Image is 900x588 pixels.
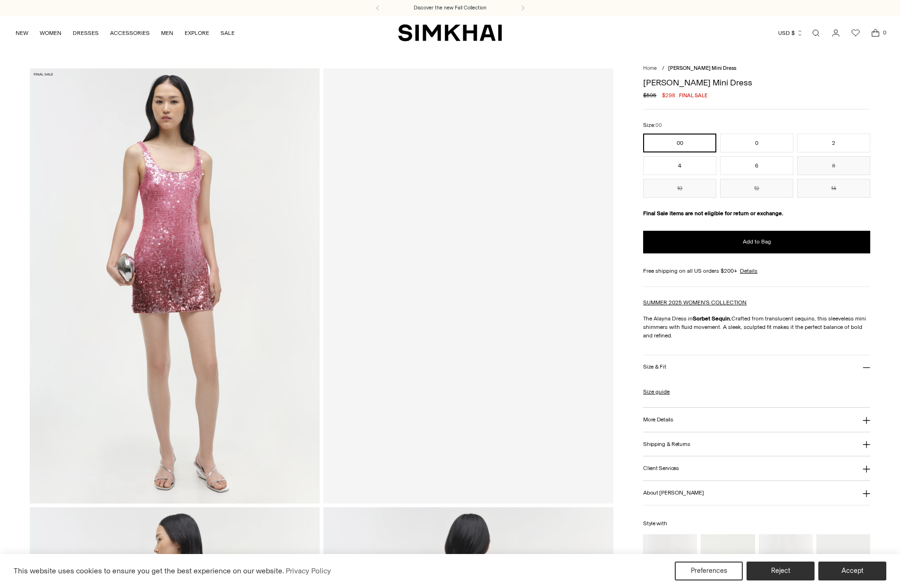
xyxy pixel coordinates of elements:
[797,179,870,198] button: 14
[643,65,657,71] a: Home
[643,490,704,496] h3: About [PERSON_NAME]
[110,23,150,43] a: ACCESSORIES
[221,23,235,43] a: SALE
[693,315,731,322] strong: Sorbet Sequin.
[30,68,320,503] img: Alayna Sequin Mini Dress
[643,521,870,527] h6: Style with
[40,23,61,43] a: WOMEN
[73,23,99,43] a: DRESSES
[818,562,886,580] button: Accept
[643,267,870,275] div: Free shipping on all US orders $200+
[740,267,757,275] a: Details
[161,23,173,43] a: MEN
[643,441,690,447] h3: Shipping & Returns
[643,465,679,471] h3: Client Services
[797,156,870,175] button: 8
[662,65,664,73] div: /
[14,566,284,575] span: This website uses cookies to ensure you get the best experience on our website.
[643,481,870,505] button: About [PERSON_NAME]
[643,210,783,217] strong: Final Sale items are not eligible for return or exchange.
[643,387,670,396] a: Size guide
[16,23,28,43] a: NEW
[866,24,885,42] a: Open cart modal
[643,314,870,340] p: The Alayna Dress in Crafted from translucent sequins, this sleeveless mini shimmers with fluid mo...
[643,408,870,432] button: More Details
[846,24,865,42] a: Wishlist
[826,24,845,42] a: Go to the account page
[643,417,673,423] h3: More Details
[643,91,656,100] s: $595
[643,121,662,130] label: Size:
[643,299,747,306] a: SUMMER 2025 WOMEN'S COLLECTION
[675,562,743,580] button: Preferences
[643,231,870,253] button: Add to Bag
[643,78,870,87] h1: [PERSON_NAME] Mini Dress
[778,23,803,43] button: USD $
[797,134,870,152] button: 2
[662,91,675,100] span: $298
[743,238,771,246] span: Add to Bag
[643,364,666,370] h3: Size & Fit
[720,179,793,198] button: 12
[643,355,870,379] button: Size & Fit
[720,134,793,152] button: 0
[643,432,870,456] button: Shipping & Returns
[643,179,716,198] button: 10
[668,65,736,71] span: [PERSON_NAME] Mini Dress
[643,456,870,480] button: Client Services
[643,134,716,152] button: 00
[284,564,332,578] a: Privacy Policy (opens in a new tab)
[807,24,825,42] a: Open search modal
[398,24,502,42] a: SIMKHAI
[747,562,815,580] button: Reject
[643,65,870,73] nav: breadcrumbs
[414,4,486,12] a: Discover the new Fall Collection
[655,122,662,128] span: 00
[880,28,889,37] span: 0
[720,156,793,175] button: 6
[643,156,716,175] button: 4
[323,68,613,503] a: Alayna Sequin Mini Dress
[185,23,209,43] a: EXPLORE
